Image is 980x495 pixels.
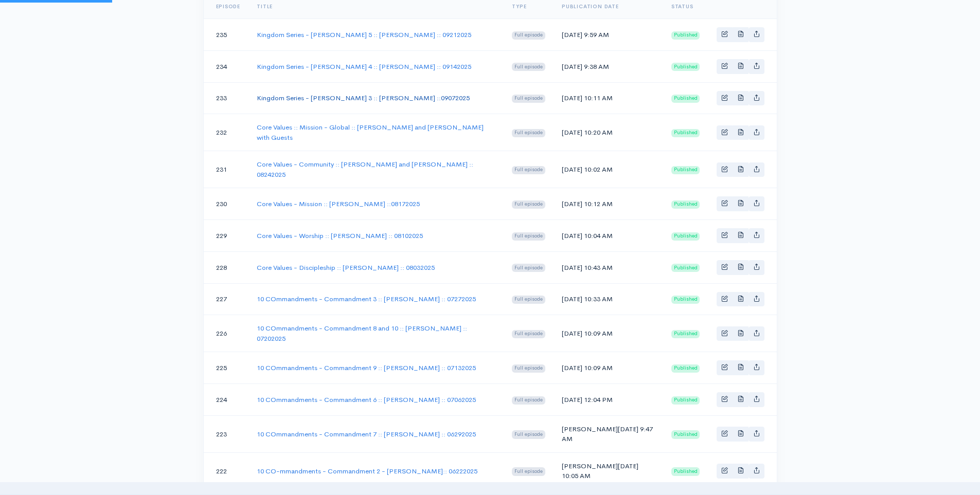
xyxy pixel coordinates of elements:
td: [DATE] 10:20 AM [554,114,663,151]
td: [DATE] 12:04 PM [554,384,663,416]
span: Episode transcription [737,263,744,270]
span: Edit episode [721,430,728,436]
span: Full episode [512,232,545,241]
span: Episode transcription [737,395,744,402]
td: [DATE] 10:12 AM [554,188,663,220]
a: Core Values - Mission :: [PERSON_NAME] ::08172025 [257,199,420,208]
span: Published [671,330,700,338]
td: [DATE] 10:02 AM [554,151,663,188]
a: Core Values - Community :: [PERSON_NAME] and [PERSON_NAME] :: 08242025 [257,160,473,179]
div: Basic example [717,464,764,479]
td: [DATE] 10:43 AM [554,251,663,283]
span: Published [671,63,700,71]
span: Published [671,467,700,475]
span: Published [671,95,700,103]
span: Edit episode [721,166,728,172]
span: Episode transcription [737,30,744,37]
td: 225 [204,352,249,384]
span: Full episode [512,31,545,40]
td: [PERSON_NAME][DATE] 10:05 AM [554,452,663,489]
span: Published [671,364,700,373]
a: Share episode [749,91,764,106]
td: [DATE] 10:11 AM [554,82,663,114]
td: 222 [204,452,249,489]
span: Edit episode [721,395,728,402]
div: Basic example [717,392,764,407]
span: Edit episode [721,363,728,370]
td: 224 [204,384,249,416]
span: Full episode [512,467,545,475]
span: Edit episode [721,62,728,69]
div: Basic example [717,326,764,341]
td: 234 [204,50,249,82]
div: Basic example [717,228,764,243]
a: Share episode [749,292,764,307]
a: Share episode [749,464,764,479]
span: Full episode [512,430,545,438]
span: Published [671,232,700,241]
span: Episode transcription [737,129,744,135]
a: Type [512,3,526,10]
span: Episode transcription [737,329,744,336]
a: Share episode [749,125,764,140]
a: Kingdom Series - [PERSON_NAME] 3 :: [PERSON_NAME] ::09072025 [257,94,470,102]
td: [DATE] 9:38 AM [554,50,663,82]
a: Share episode [749,392,764,407]
span: Edit episode [721,231,728,238]
span: Published [671,396,700,405]
td: [DATE] 9:59 AM [554,19,663,51]
td: [DATE] 10:04 AM [554,220,663,252]
span: Edit episode [721,129,728,135]
span: Published [671,166,700,174]
span: Edit episode [721,467,728,473]
span: Published [671,200,700,209]
a: Publication date [562,3,619,10]
div: Basic example [717,196,764,211]
span: Full episode [512,95,545,103]
span: Episode transcription [737,295,744,302]
div: Basic example [717,27,764,42]
span: Episode transcription [737,430,744,436]
a: Share episode [749,27,764,42]
a: Core Values - Discipleship :: [PERSON_NAME] :: 08032025 [257,263,435,272]
span: Episode transcription [737,199,744,206]
td: 223 [204,415,249,452]
td: 232 [204,114,249,151]
td: 233 [204,82,249,114]
a: 10 COmmandments - Commandment 3 :: [PERSON_NAME] :: 07272025 [257,295,476,303]
a: Title [257,3,273,10]
a: 10 CO-mmandments - Commandment 2 - [PERSON_NAME]:: 06222025 [257,467,477,475]
a: 10 COmmandments - Commandment 6 :: [PERSON_NAME] :: 07062025 [257,395,476,404]
div: Basic example [717,162,764,177]
span: Edit episode [721,30,728,37]
td: [DATE] 10:09 AM [554,352,663,384]
div: Basic example [717,91,764,106]
span: Full episode [512,364,545,373]
span: Edit episode [721,329,728,336]
a: Episode [216,3,241,10]
a: Share episode [749,59,764,74]
span: Full episode [512,396,545,405]
span: Full episode [512,296,545,304]
a: Share episode [749,228,764,243]
td: 228 [204,251,249,283]
span: Edit episode [721,263,728,270]
span: Edit episode [721,94,728,101]
span: Status [671,3,693,10]
td: [DATE] 10:33 AM [554,283,663,315]
span: Edit episode [721,295,728,302]
span: Full episode [512,63,545,71]
div: Basic example [717,292,764,307]
span: Episode transcription [737,166,744,172]
div: Basic example [717,125,764,140]
span: Episode transcription [737,231,744,238]
a: Share episode [749,162,764,177]
div: Basic example [717,59,764,74]
span: Published [671,264,700,272]
a: Core Values :: Mission - Global :: [PERSON_NAME] and [PERSON_NAME] with Guests [257,123,484,142]
a: Share episode [749,427,764,442]
a: Share episode [749,360,764,375]
span: Full episode [512,264,545,272]
span: Published [671,430,700,438]
a: Share episode [749,260,764,275]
